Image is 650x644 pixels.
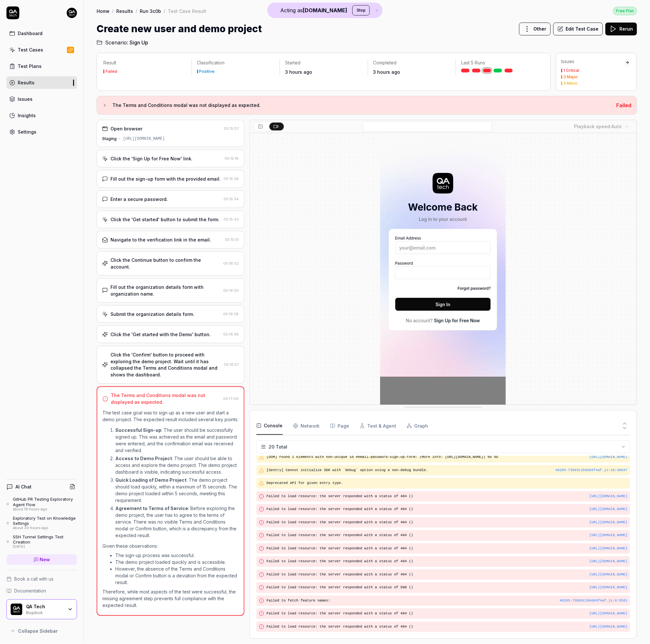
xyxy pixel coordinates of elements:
[115,456,172,461] strong: Access to Demo Project
[6,625,77,638] button: Collapse Sidebar
[267,598,628,604] pre: Failed to fetch feature names:
[606,23,637,35] button: Rerun
[102,101,611,109] button: The Terms and Conditions modal was not displayed as expected.
[115,455,239,476] p: : The user should be able to access and explore the demo project. The demo project dashboard is v...
[267,468,628,473] pre: [Sentry] Cannot initialize SDK with `debug` option using a non-debug bundle.
[11,604,22,615] img: QA Tech Logo
[589,533,628,538] button: [URL][DOMAIN_NAME]
[553,23,603,35] a: Edit Test Case
[224,197,239,201] time: 05:15:34
[589,559,628,564] div: [URL][DOMAIN_NAME]
[556,468,628,473] div: 49265-73893c1b8de6f4af.js : 18 : 30947
[267,455,628,460] pre: [DOM] Found 2 elements with non-unique id #email-password-sign-up-form: (More info: [URL][DOMAIN_...
[589,624,628,630] div: [URL][DOMAIN_NAME]
[115,552,239,559] li: The sign-up process was successful.
[6,588,77,594] a: Documentation
[613,6,637,15] button: Free Plan
[110,216,219,223] div: Click the 'Get started' button to submit the form.
[18,79,34,86] div: Results
[352,5,370,15] button: Stop
[15,484,32,490] h4: AI Chat
[110,125,142,132] div: Open browser
[285,69,312,75] time: 3 hours ago
[267,546,628,552] pre: Failed to load resource: the server responded with a status of 404 ()
[110,311,194,317] div: Submit the organization details form.
[18,63,42,70] div: Test Plans
[224,288,239,293] time: 05:16:20
[102,543,239,550] p: Given these observations:
[6,576,77,582] a: Book a call with us
[199,70,215,73] div: Positive
[67,8,77,18] img: 7ccf6c19-61ad-4a6c-8811-018b02a1b829.jpg
[18,128,36,135] div: Settings
[330,417,349,435] button: Page
[115,506,188,511] strong: Agreement to Terms of Service
[6,109,77,122] a: Insights
[267,559,628,564] pre: Failed to load resource: the server responded with a status of 404 ()
[123,136,165,142] div: [URL][DOMAIN_NAME]
[14,588,46,594] span: Documentation
[589,507,628,512] button: [URL][DOMAIN_NAME]
[589,585,628,591] button: [URL][DOMAIN_NAME]
[13,526,77,531] div: about 20 hours ago
[224,126,239,131] time: 05:15:07
[589,611,628,617] button: [URL][DOMAIN_NAME]
[13,545,77,549] div: [DATE]
[168,8,206,14] div: Test Case Result
[589,455,628,460] button: [URL][DOMAIN_NAME]
[6,60,77,72] a: Test Plans
[6,76,77,89] a: Results
[106,70,117,73] div: Failed
[110,351,222,378] div: Click the 'Confirm' button to proceed with exploring the demo project. Wait until it has collapse...
[115,566,239,586] li: However, the absence of the Terms and Conditions modal or Confirm button is a deviation from the ...
[373,60,451,66] p: Completed
[560,598,628,604] div: 49265-73893c1b8de6f4af.js : 9 : 5561
[224,332,239,336] time: 05:16:36
[267,520,628,526] pre: Failed to load resource: the server responded with a status of 404 ()
[13,535,77,545] div: SSH Tunnel Settings Test Creation
[293,417,320,435] button: Network
[224,176,239,181] time: 05:15:26
[6,535,77,549] a: SSH Tunnel Settings Test Creation[DATE]
[18,96,33,102] div: Issues
[589,494,628,499] button: [URL][DOMAIN_NAME]
[115,478,186,483] strong: Quick Loading of Demo Project
[6,600,77,620] button: QA Tech LogoQA TechBugduck
[224,363,239,367] time: 05:16:57
[164,8,165,14] div: /
[110,257,221,270] div: Click the Continue button to confirm the account.
[267,624,628,630] pre: Failed to load resource: the server responded with a status of 404 ()
[617,102,632,109] span: Failed
[13,497,77,507] div: GitHub PR Testing Exploratory Agent Flow
[224,261,239,266] time: 05:16:02
[6,554,77,565] a: New
[6,43,77,56] a: Test Cases
[26,610,63,615] div: Bugduck
[267,481,628,486] pre: Deprecated API for given entry type.
[110,175,221,182] div: Fill out the sign-up form with the provided email.
[110,331,211,338] div: Click the 'Get started with the Demo' button.
[115,559,239,566] li: The demo project loaded quickly and is accessible.
[197,60,275,66] p: Classification
[589,546,628,552] div: [URL][DOMAIN_NAME]
[18,628,58,635] span: Collapse Sidebar
[6,516,77,531] a: Exploratory Test on Knowledge Settingsabout 20 hours ago
[589,520,628,526] button: [URL][DOMAIN_NAME]
[14,576,53,582] span: Book a call with us
[6,126,77,138] a: Settings
[373,69,400,75] time: 3 hours ago
[564,75,578,79] div: 3 Major
[13,507,77,512] div: about 19 hours ago
[267,611,628,617] pre: Failed to load resource: the server responded with a status of 404 ()
[360,417,397,435] button: Test & Agent
[224,217,239,222] time: 05:15:43
[140,8,161,14] a: Run 3c0b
